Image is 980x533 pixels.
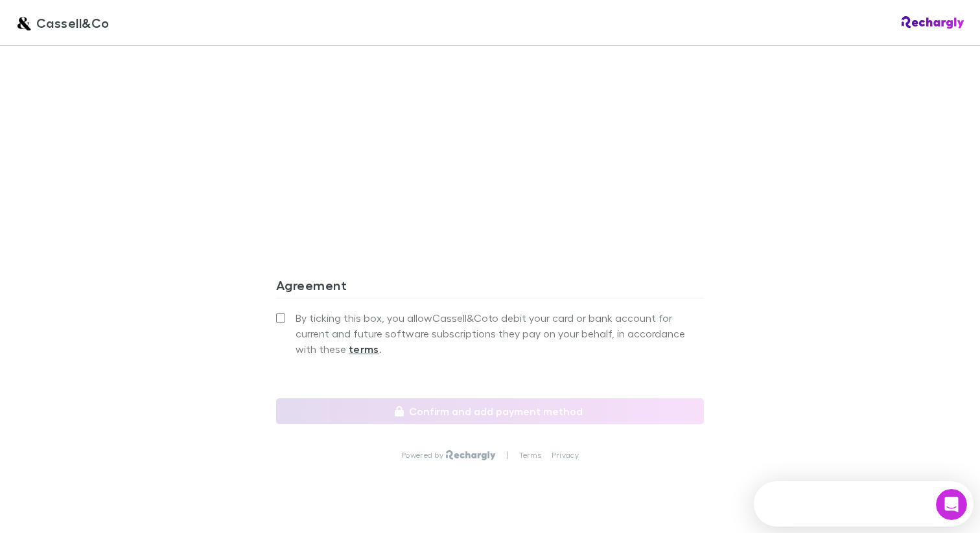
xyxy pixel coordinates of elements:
[552,450,579,460] a: Privacy
[519,450,541,460] a: Terms
[446,450,496,460] img: Rechargly Logo
[349,343,379,356] strong: terms
[902,16,964,29] img: Rechargly Logo
[276,398,704,424] button: Confirm and add payment method
[36,13,110,32] span: Cassell&Co
[296,310,704,357] span: By ticking this box, you allow Cassell&Co to debit your card or bank account for current and futu...
[16,15,31,30] img: Cassell&Co's Logo
[506,450,508,460] p: |
[276,277,704,298] h3: Agreement
[754,481,974,527] iframe: Intercom live chat discovery launcher
[936,489,967,520] iframe: Intercom live chat
[401,450,446,460] p: Powered by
